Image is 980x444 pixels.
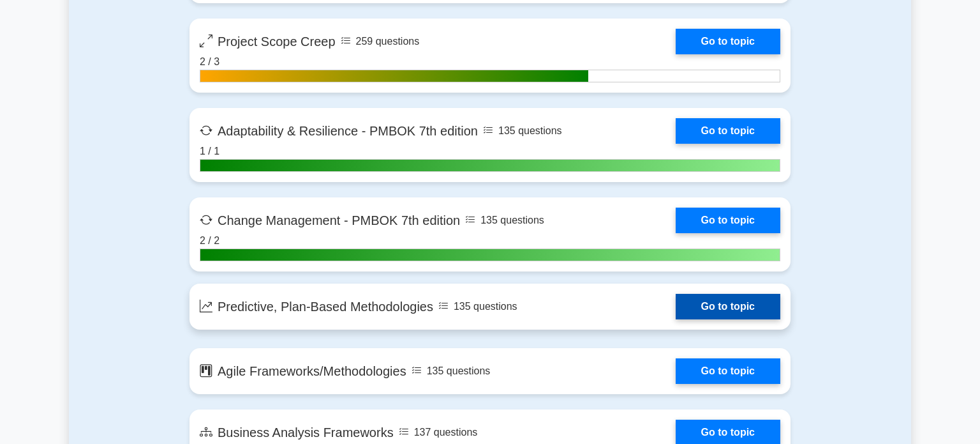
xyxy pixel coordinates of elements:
[676,358,780,384] a: Go to topic
[676,118,780,144] a: Go to topic
[676,29,780,54] a: Go to topic
[676,294,780,319] a: Go to topic
[676,208,780,233] a: Go to topic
